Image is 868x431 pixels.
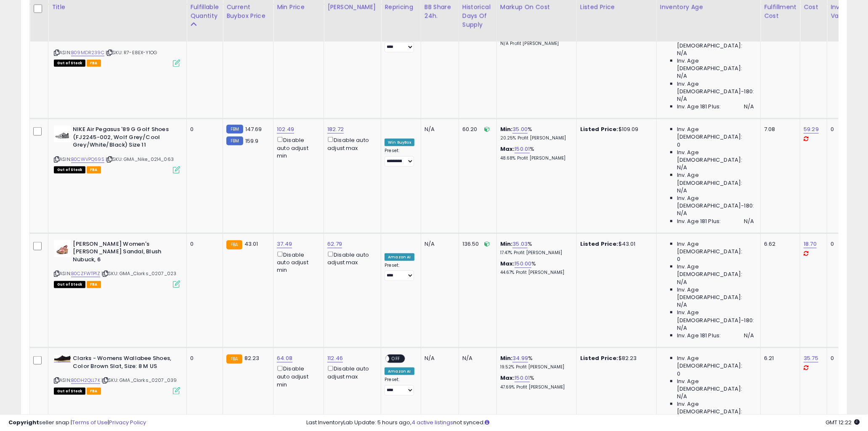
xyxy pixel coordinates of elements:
[677,164,687,171] span: N/A
[244,240,258,248] span: 43.01
[226,137,243,145] small: FBM
[580,240,650,248] div: $43.01
[425,3,455,21] div: BB Share 24h.
[54,166,85,173] span: All listings that are currently out of stock and unavailable for purchase on Amazon
[804,125,819,134] a: 59.29
[101,270,176,277] span: | SKU: GMA_Clarks_0207_023
[54,60,85,67] span: All listings that are currently out of stock and unavailable for purchase on Amazon
[677,103,721,110] span: Inv. Age 181 Plus:
[500,270,570,276] p: 44.67% Profit [PERSON_NAME]
[580,240,618,248] b: Listed Price:
[764,3,796,21] div: Fulfillment Cost
[327,125,344,134] a: 182.72
[385,253,414,261] div: Amazon AI
[500,260,515,268] b: Max:
[385,3,417,12] div: Repricing
[677,301,687,309] span: N/A
[677,279,687,286] span: N/A
[385,368,414,375] div: Amazon AI
[106,156,174,163] span: | SKU: GMA_Nike_0214_063
[677,393,687,400] span: N/A
[677,355,754,370] span: Inv. Age [DEMOGRAPHIC_DATA]:
[677,332,721,339] span: Inv. Age 181 Plus:
[327,250,374,266] div: Disable auto adjust max
[71,49,104,56] a: B09MDR239C
[500,355,570,370] div: %
[385,34,414,53] div: Preset:
[327,354,343,363] a: 112.46
[244,354,260,362] span: 82.23
[327,364,374,381] div: Disable auto adjust max
[73,240,175,266] b: [PERSON_NAME] Women's [PERSON_NAME] Sandal, Blush Nubuck, 6
[677,72,687,80] span: N/A
[500,374,515,382] b: Max:
[500,155,570,161] p: 48.68% Profit [PERSON_NAME]
[677,218,721,225] span: Inv. Age 181 Plus:
[385,377,414,396] div: Preset:
[677,263,754,278] span: Inv. Age [DEMOGRAPHIC_DATA]:
[500,145,515,153] b: Max:
[226,3,270,21] div: Current Buybox Price
[764,126,794,133] div: 7.08
[54,355,180,394] div: ASIN:
[677,80,754,95] span: Inv. Age [DEMOGRAPHIC_DATA]-180:
[500,41,570,47] p: N/A Profit [PERSON_NAME]
[677,57,754,72] span: Inv. Age [DEMOGRAPHIC_DATA]:
[804,354,818,363] a: 35.75
[804,3,823,12] div: Cost
[677,149,754,164] span: Inv. Age [DEMOGRAPHIC_DATA]:
[71,377,100,384] a: B0DH2QLL7K
[101,377,177,384] span: | SKU: GMA_Clarks_0207_039
[245,125,262,133] span: 147.69
[580,354,618,362] b: Listed Price:
[500,374,570,390] div: %
[500,125,513,133] b: Min:
[677,126,754,141] span: Inv. Age [DEMOGRAPHIC_DATA]:
[500,260,570,276] div: %
[677,324,687,332] span: N/A
[106,49,157,56] span: | SKU: R7-E8EX-Y1OG
[677,255,680,263] span: 0
[500,250,570,256] p: 17.47% Profit [PERSON_NAME]
[277,125,294,134] a: 102.49
[677,50,687,57] span: N/A
[109,418,146,426] a: Privacy Policy
[8,419,146,427] div: seller snap | |
[54,11,180,66] div: ASIN:
[512,240,528,248] a: 35.03
[500,135,570,141] p: 20.25% Profit [PERSON_NAME]
[385,263,414,281] div: Preset:
[73,126,175,151] b: NIKE Air Pegasus '89 G Golf Shoes (FJ2245-002, Wolf Grey/Cool Grey/White/Black) Size 11
[306,419,860,427] div: Last InventoryLab Update: 5 hours ago, not synced.
[190,3,219,21] div: Fulfillable Quantity
[500,354,513,362] b: Min:
[87,281,101,288] span: FBA
[660,3,757,12] div: Inventory Age
[804,240,817,248] a: 18.70
[744,218,754,225] span: N/A
[764,240,794,248] div: 6.62
[190,240,216,248] div: 0
[500,126,570,141] div: %
[52,3,183,12] div: Title
[677,34,754,49] span: Inv. Age [DEMOGRAPHIC_DATA]:
[744,332,754,339] span: N/A
[425,355,452,362] div: N/A
[277,364,317,388] div: Disable auto adjust min
[327,240,342,248] a: 62.79
[677,95,687,103] span: N/A
[515,374,530,382] a: 150.01
[764,355,794,362] div: 6.21
[54,281,85,288] span: All listings that are currently out of stock and unavailable for purchase on Amazon
[385,139,414,146] div: Win BuyBox
[54,126,180,172] div: ASIN:
[515,260,531,268] a: 150.00
[462,3,493,29] div: Historical Days Of Supply
[72,418,108,426] a: Terms of Use
[54,126,71,142] img: 31Yxl7bd2yL._SL40_.jpg
[87,388,101,395] span: FBA
[71,156,104,163] a: B0CWVPQ69S
[580,126,650,133] div: $109.09
[677,210,687,217] span: N/A
[580,355,650,362] div: $82.23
